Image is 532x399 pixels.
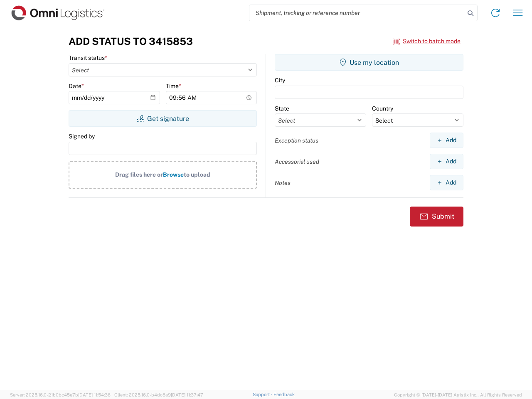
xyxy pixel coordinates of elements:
[249,5,465,21] input: Shipment, tracking or reference number
[273,392,295,397] a: Feedback
[69,35,193,47] h3: Add Status to 3415853
[69,110,257,127] button: Get signature
[115,171,163,178] span: Drag files here or
[78,392,111,397] span: [DATE] 11:54:36
[253,392,273,397] a: Support
[163,171,184,178] span: Browse
[275,105,289,112] label: State
[394,391,522,399] span: Copyright © [DATE]-[DATE] Agistix Inc., All Rights Reserved
[275,76,285,84] label: City
[275,179,291,187] label: Notes
[69,54,107,62] label: Transit status
[10,392,111,397] span: Server: 2025.16.0-21b0bc45e7b
[166,82,181,90] label: Time
[171,392,203,397] span: [DATE] 11:37:47
[275,137,318,144] label: Exception status
[114,392,203,397] span: Client: 2025.16.0-b4dc8a9
[372,105,393,112] label: Country
[69,133,95,140] label: Signed by
[69,82,84,90] label: Date
[410,207,463,227] button: Submit
[430,175,463,190] button: Add
[275,54,463,71] button: Use my location
[184,171,210,178] span: to upload
[393,34,461,48] button: Switch to batch mode
[275,158,319,165] label: Accessorial used
[430,133,463,148] button: Add
[430,154,463,169] button: Add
